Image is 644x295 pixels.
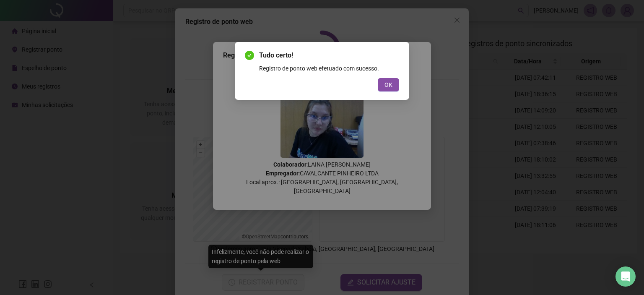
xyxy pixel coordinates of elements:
[615,266,636,287] div: Open Intercom Messenger
[259,50,399,60] span: Tudo certo!
[245,51,254,60] span: check-circle
[259,64,399,73] div: Registro de ponto web efetuado com sucesso.
[384,80,392,89] span: OK
[378,78,399,91] button: OK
